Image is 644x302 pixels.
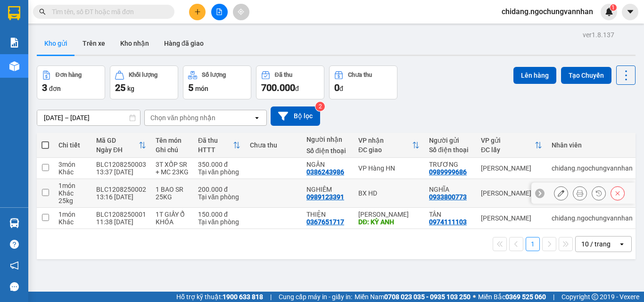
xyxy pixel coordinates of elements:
[96,161,146,168] div: BLC1208250003
[110,65,178,99] button: Khối lượng25kg
[271,106,320,126] button: Bộ lọc
[37,65,105,99] button: Đơn hàng3đơn
[306,168,344,176] div: 0386243986
[198,186,240,193] div: 200.000 đ
[618,240,626,248] svg: open
[358,211,420,218] div: [PERSON_NAME]
[592,294,598,300] span: copyright
[58,141,87,149] div: Chi tiết
[339,85,343,92] span: đ
[211,4,228,20] button: file-add
[96,137,139,144] div: Mã GD
[58,197,87,204] div: 25 kg
[49,85,61,92] span: đơn
[176,292,263,302] span: Hỗ trợ kỹ thuật:
[10,261,19,270] span: notification
[358,189,420,197] div: BX HD
[129,72,157,78] div: Khối lượng
[37,110,140,125] input: Select a date range.
[505,293,546,301] strong: 0369 525 060
[156,186,189,201] div: 1 BAO SR 25KG
[261,82,295,93] span: 700.000
[306,218,344,226] div: 0367651717
[306,186,349,193] div: NGHIÊM
[198,193,240,201] div: Tại văn phòng
[238,8,244,15] span: aim
[561,67,611,84] button: Tạo Chuyến
[552,214,633,222] div: chidang.ngochungvannhan
[358,146,412,154] div: ĐC giao
[156,146,189,154] div: Ghi chú
[358,137,412,144] div: VP nhận
[429,168,467,176] div: 0989999686
[494,6,601,17] span: chidang.ngochungvannhan
[329,65,397,99] button: Chưa thu0đ
[195,85,208,92] span: món
[58,211,87,218] div: 1 món
[306,211,349,218] div: THIỆN
[58,189,87,197] div: Khác
[429,193,467,201] div: 0933800773
[481,137,535,144] div: VP gửi
[37,32,75,55] button: Kho gửi
[156,161,189,176] div: 3T XỐP SR + MC 23KG
[42,82,47,93] span: 3
[275,72,292,78] div: Đã thu
[526,237,540,251] button: 1
[279,292,352,302] span: Cung cấp máy in - giấy in:
[9,61,19,71] img: warehouse-icon
[216,8,223,15] span: file-add
[96,168,146,176] div: 13:37 [DATE]
[476,133,547,158] th: Toggle SortBy
[429,218,467,226] div: 0974111103
[39,8,46,15] span: search
[354,133,424,158] th: Toggle SortBy
[429,137,471,144] div: Người gửi
[429,211,471,218] div: TÂN
[429,186,471,193] div: NGHĨA
[554,186,568,200] div: Sửa đơn hàng
[198,168,240,176] div: Tại văn phòng
[552,164,633,172] div: chidang.ngochungvannhan
[194,8,201,15] span: plus
[157,32,211,55] button: Hàng đã giao
[202,72,226,78] div: Số lượng
[156,211,189,226] div: 1T GIẤY Ổ KHÓA
[481,189,542,197] div: [PERSON_NAME]
[306,193,344,201] div: 0989123391
[223,293,263,301] strong: 1900 633 818
[198,146,233,154] div: HTTT
[256,65,324,99] button: Đã thu700.000đ
[127,85,134,92] span: kg
[58,161,87,168] div: 3 món
[115,82,125,93] span: 25
[56,72,82,78] div: Đơn hàng
[611,4,615,11] span: 1
[581,239,611,249] div: 10 / trang
[513,67,556,84] button: Lên hàng
[358,218,420,226] div: DĐ: KỲ ANH
[113,32,157,55] button: Kho nhận
[183,65,251,99] button: Số lượng5món
[384,293,471,301] strong: 0708 023 035 - 0935 103 250
[473,295,476,299] span: ⚪️
[96,193,146,201] div: 13:16 [DATE]
[198,161,240,168] div: 350.000 đ
[193,133,245,158] th: Toggle SortBy
[270,292,272,302] span: |
[10,282,19,291] span: message
[188,82,193,93] span: 5
[622,4,638,20] button: caret-down
[306,136,349,143] div: Người nhận
[348,72,372,78] div: Chưa thu
[315,102,325,111] sup: 2
[355,292,471,302] span: Miền Nam
[610,4,617,11] sup: 1
[253,114,261,122] svg: open
[481,146,535,154] div: ĐC lấy
[198,211,240,218] div: 150.000 đ
[481,214,542,222] div: [PERSON_NAME]
[58,218,87,226] div: Khác
[198,137,233,144] div: Đã thu
[9,38,19,48] img: solution-icon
